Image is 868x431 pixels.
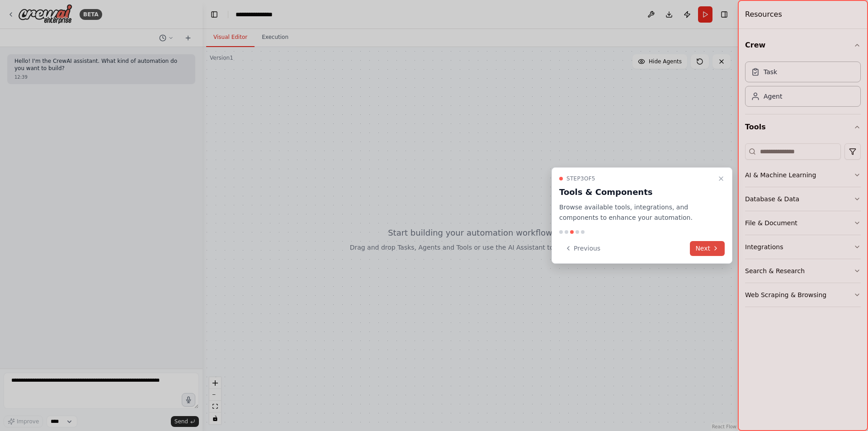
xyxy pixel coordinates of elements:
h3: Tools & Components [559,186,714,199]
button: Next [690,241,725,256]
button: Hide left sidebar [208,8,221,21]
p: Browse available tools, integrations, and components to enhance your automation. [559,202,714,223]
button: Close walkthrough [716,173,726,184]
span: Step 3 of 5 [566,175,595,182]
button: Previous [559,241,606,256]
